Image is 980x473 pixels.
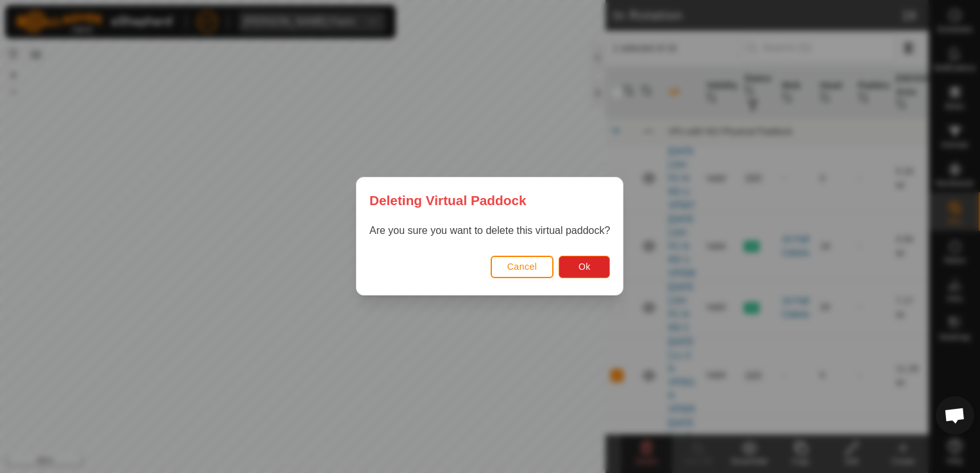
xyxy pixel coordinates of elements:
span: Cancel [507,262,537,272]
span: Deleting Virtual Paddock [369,190,527,210]
div: Open chat [936,396,974,435]
button: Ok [559,256,611,278]
p: Are you sure you want to delete this virtual paddock? [369,224,610,239]
span: Ok [579,262,591,272]
button: Cancel [491,256,554,278]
